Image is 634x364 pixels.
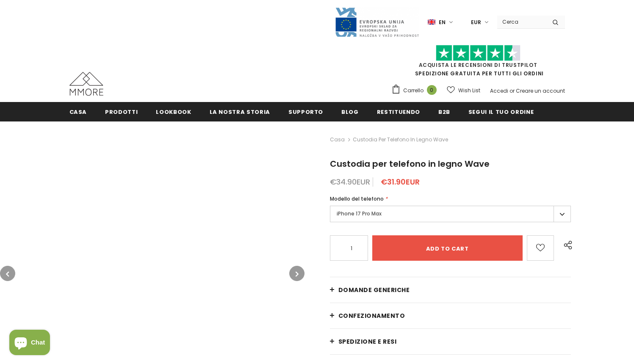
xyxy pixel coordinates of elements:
[427,85,437,95] span: 0
[428,19,435,26] img: i-lang-1.png
[330,206,571,222] label: iPhone 17 Pro Max
[7,330,53,357] inbox-online-store-chat: Shopify online store chat
[330,329,571,354] a: Spedizione e resi
[341,108,359,116] span: Blog
[439,18,446,27] span: en
[105,102,138,121] a: Prodotti
[497,16,546,28] input: Search Site
[436,45,520,61] img: Fidati di Pilot Stars
[471,18,481,27] span: EUR
[330,158,490,170] span: Custodia per telefono in legno Wave
[156,108,191,116] span: Lookbook
[438,102,450,121] a: B2B
[330,195,384,202] span: Modello del telefono
[377,108,420,116] span: Restituendo
[69,108,87,116] span: Casa
[69,72,103,96] img: Casi MMORE
[372,235,523,261] input: Add to cart
[69,102,87,121] a: Casa
[438,108,450,116] span: B2B
[377,102,420,121] a: Restituendo
[338,312,405,320] span: CONFEZIONAMENTO
[335,18,419,25] a: Javni Razpis
[490,87,508,94] a: Accedi
[403,86,424,95] span: Carrello
[338,337,397,346] span: Spedizione e resi
[458,86,480,95] span: Wish List
[330,176,370,187] span: €34.90EUR
[391,84,441,97] a: Carrello 0
[105,108,138,116] span: Prodotti
[381,176,420,187] span: €31.90EUR
[391,49,565,77] span: SPEDIZIONE GRATUITA PER TUTTI GLI ORDINI
[341,102,359,121] a: Blog
[353,135,448,145] span: Custodia per telefono in legno Wave
[288,102,323,121] a: supporto
[330,303,571,328] a: CONFEZIONAMENTO
[335,7,419,38] img: Javni Razpis
[330,277,571,303] a: Domande generiche
[419,61,537,69] a: Acquista le recensioni di TrustPilot
[338,286,410,294] span: Domande generiche
[210,108,270,116] span: La nostra storia
[509,87,515,94] span: or
[468,108,534,116] span: Segui il tuo ordine
[210,102,270,121] a: La nostra storia
[288,108,323,116] span: supporto
[156,102,191,121] a: Lookbook
[468,102,534,121] a: Segui il tuo ordine
[330,135,345,145] a: Casa
[516,87,565,94] a: Creare un account
[447,83,480,98] a: Wish List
